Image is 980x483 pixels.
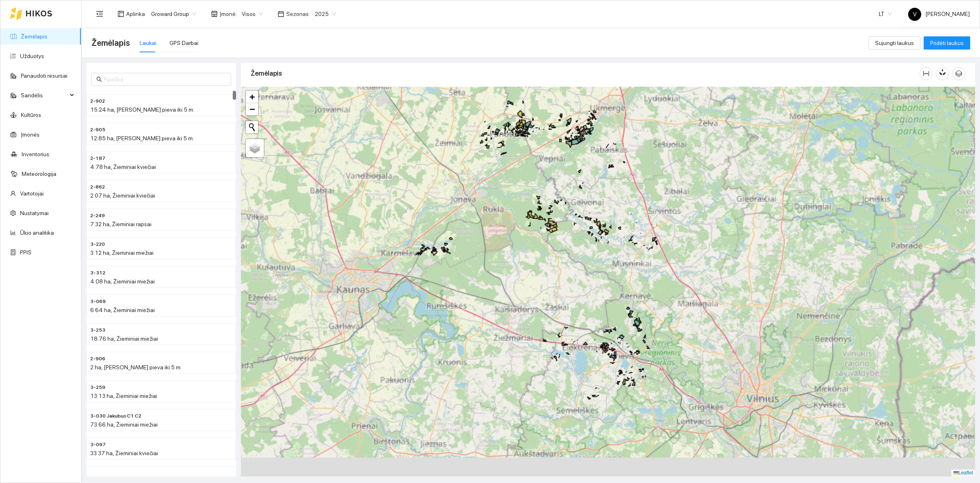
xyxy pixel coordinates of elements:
[242,8,263,20] span: Visos
[869,40,920,46] a: Sujungti laukus
[249,104,255,114] span: −
[246,139,264,157] a: Layers
[90,269,105,277] span: 3-312
[21,72,67,79] a: Panaudoti resursai
[869,36,920,49] button: Sujungti laukus
[246,103,258,115] a: Zoom out
[21,131,40,138] a: Įmonės
[920,70,932,77] span: column-width
[246,91,258,103] a: Zoom in
[90,450,158,456] span: 33.37 ha, Žieminiai kviečiai
[90,307,155,313] span: 6.64 ha, Žieminiai miežiai
[90,97,105,105] span: 2-902
[246,121,258,133] button: Initiate a new search
[90,155,105,162] span: 2-187
[220,9,237,18] span: Įmonė :
[21,87,67,103] span: Sandėlis
[90,412,141,420] span: 3-030 Jakubus C1 C2
[20,249,31,256] a: PPIS
[90,249,154,256] span: 3.12 ha, Žieminiai miežiai
[90,384,105,391] span: 3-259
[90,164,156,170] span: 4.78 ha, Žieminiai kviečiai
[286,9,310,18] span: Sezonas :
[90,192,155,199] span: 2.07 ha, Žieminiai kviečiai
[90,441,106,449] span: 3-097
[90,221,151,227] span: 7.32 ha, Žieminiai rapsai
[920,67,933,80] button: column-width
[315,8,336,20] span: 2025
[90,364,182,371] span: 2 ha, [PERSON_NAME] pieva iki 5 m.
[20,210,49,216] a: Nustatymai
[953,470,973,476] a: Leaflet
[924,36,970,49] button: Pridėti laukus
[96,76,102,82] span: search
[151,8,196,20] span: Groward Group
[875,38,914,47] span: Sujungti laukus
[91,36,130,49] span: Žemėlapis
[22,151,49,157] a: Inventorius
[278,11,284,17] span: calendar
[90,126,105,134] span: 2-905
[90,298,106,306] span: 3-069
[90,421,158,428] span: 73.66 ha, Žieminiai miežiai
[20,53,44,59] a: Užduotys
[913,8,917,21] span: V
[20,229,54,236] a: Ūkio analitika
[126,9,146,18] span: Aplinka :
[249,92,255,102] span: +
[908,11,970,17] span: [PERSON_NAME]
[21,33,47,40] a: Žemėlapis
[90,335,158,342] span: 18.76 ha, Žieminiai miežiai
[90,212,105,220] span: 2-249
[118,11,124,17] span: layout
[140,38,156,47] div: Laukai
[21,112,41,118] a: Kultūros
[90,278,155,285] span: 4.08 ha, Žieminiai miežiai
[924,40,970,46] a: Pridėti laukus
[90,106,194,113] span: 15.24 ha, [PERSON_NAME] pieva iki 5 m.
[20,190,44,197] a: Vartotojai
[930,38,964,47] span: Pridėti laukus
[96,10,103,18] span: menu-fold
[251,62,920,85] div: Žemėlapis
[90,393,157,399] span: 13.13 ha, Žieminiai miežiai
[90,240,105,248] span: 3-220
[90,183,105,191] span: 2-862
[91,6,108,22] button: menu-fold
[90,355,105,363] span: 2-906
[22,171,56,177] a: Meteorologija
[104,75,226,84] input: Paieška
[169,38,198,47] div: GPS Darbai
[90,326,105,334] span: 3-253
[211,11,218,17] span: shop
[879,8,892,20] span: LT
[90,135,194,142] span: 12.85 ha, [PERSON_NAME] pieva iki 5 m.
